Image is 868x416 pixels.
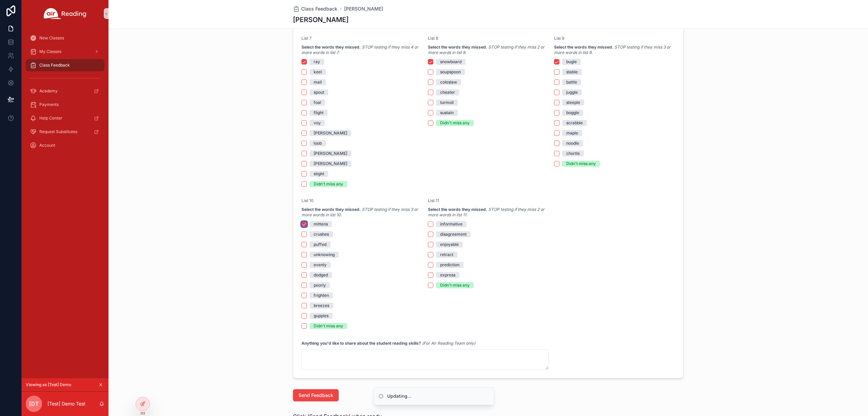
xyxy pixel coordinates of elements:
a: Help Center [26,112,104,124]
strong: Select the words they missed. [428,44,487,50]
a: My Classes [26,46,104,58]
div: boggle [566,110,579,116]
strong: Select the words they missed. [301,207,361,212]
div: loob [314,140,322,146]
em: STOP testing if they miss 3 or more words in list 9. [554,44,671,55]
span: Help Center [39,115,62,121]
span: Send Feedback [298,392,333,399]
div: [PERSON_NAME] [314,150,347,157]
div: flight [314,110,323,116]
div: steeple [566,100,580,106]
div: guppies [314,313,329,319]
a: Academy [26,85,104,97]
em: (For Air Reading Team only) [422,341,475,346]
div: disagreement [440,231,467,237]
div: enjoyable [440,241,459,248]
div: soupspoon [440,69,461,75]
div: frighten [314,292,329,299]
div: Didn't miss any [314,181,343,187]
span: Class Feedback [301,5,337,12]
div: snowboard [440,59,461,65]
span: List 8 [428,36,438,41]
div: mail [314,79,322,85]
span: Academy [39,88,58,94]
div: Didn't miss any [440,120,470,126]
strong: Anything you'd like to share about the student reading skills? [301,341,421,346]
span: Class Feedback [39,62,70,68]
div: chortle [566,150,580,157]
div: keel [314,69,322,75]
div: spout [314,89,324,95]
div: prediction [440,262,459,268]
div: scrabble [566,120,583,126]
div: stable [566,69,578,75]
span: New Classes [39,35,64,41]
strong: Select the words they missed. [428,207,487,212]
div: express [440,272,455,278]
div: foal [314,100,321,106]
div: maple [566,130,578,136]
div: crushes [314,231,329,237]
img: App logo [44,8,86,19]
div: cheater [440,89,455,95]
span: Payments [39,102,59,107]
strong: Select the words they missed. [301,44,361,50]
div: Didn't miss any [314,323,343,329]
span: Request Substitutes [39,129,77,134]
a: New Classes [26,32,104,44]
div: noodle [566,140,579,146]
div: poorly [314,282,326,288]
div: stight [314,171,324,177]
div: voy [314,120,321,126]
div: unknowing [314,252,335,258]
div: coleslaw [440,79,457,85]
span: List 10 [301,198,314,203]
span: My Classes [39,49,61,54]
div: bugle [566,59,577,65]
em: STOP testing if they miss 2 or more words in list 11. [428,207,545,217]
a: [PERSON_NAME] [344,5,383,12]
button: Send Feedback [293,389,339,401]
div: dodged [314,272,328,278]
div: juggle [566,89,578,95]
a: Class Feedback [293,5,337,12]
div: puffed [314,241,327,248]
strong: Select the words they missed. [554,44,613,50]
a: Account [26,139,104,151]
span: [DT [29,400,39,408]
span: List 7 [301,36,312,41]
em: STOP testing if they miss 3 or more words in list 10. [301,207,418,217]
div: Didn't miss any [440,282,470,288]
span: Account [39,143,55,148]
span: List 9 [554,36,565,41]
p: [Test] Demo Test [47,400,85,407]
h1: [PERSON_NAME] [293,15,349,24]
div: breezes [314,303,329,309]
a: Payments [26,98,104,111]
div: Updating... [387,393,412,400]
span: List 11 [428,198,439,203]
div: [PERSON_NAME] [314,130,347,136]
div: battle [566,79,577,85]
div: sustain [440,110,454,116]
div: evenly [314,262,327,268]
div: turmoil [440,100,454,106]
div: mittens [314,221,328,227]
span: Viewing as [Test] Demo [26,382,71,387]
div: [PERSON_NAME] [314,161,347,167]
div: ray [314,59,320,65]
em: STOP testing if they miss 4 or more words in list 7. [301,44,418,55]
div: retract [440,252,453,258]
a: Request Substitutes [26,126,104,138]
div: informative [440,221,462,227]
div: Didn't miss any [566,161,596,167]
a: Class Feedback [26,59,104,71]
div: scrollable content [22,27,108,160]
em: STOP testing if they miss 2 or more words in list 8. [428,44,545,55]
